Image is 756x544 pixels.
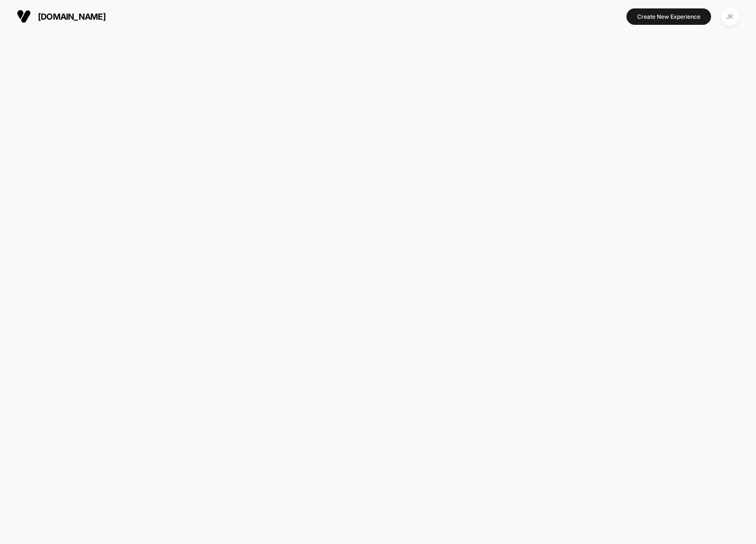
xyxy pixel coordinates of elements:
span: [DOMAIN_NAME] [38,12,106,22]
div: JK [721,7,739,26]
button: Create New Experience [626,8,711,25]
button: [DOMAIN_NAME] [14,9,109,24]
button: JK [718,7,742,26]
img: Visually logo [17,9,31,23]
